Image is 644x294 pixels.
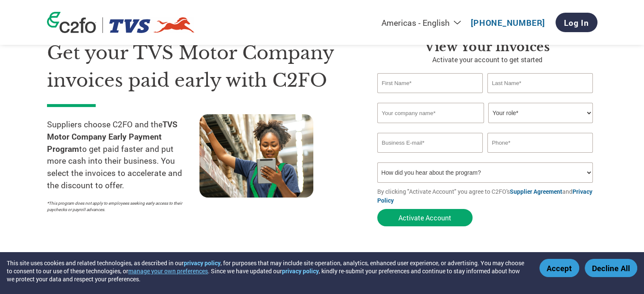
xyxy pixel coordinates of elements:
[487,73,593,93] input: Last Name*
[487,133,593,153] input: Phone*
[585,259,637,277] button: Decline All
[377,94,483,99] div: Invalid first name or first name is too long
[377,133,483,153] input: Invalid Email format
[377,154,483,159] div: Inavlid Email Address
[377,124,593,129] div: Invalid company name or company name is too long
[471,17,545,28] a: [PHONE_NUMBER]
[199,114,313,198] img: supply chain worker
[128,267,208,275] button: manage your own preferences
[377,187,597,205] p: By clicking "Activate Account" you agree to C2FO's and
[47,200,191,213] p: *This program does not apply to employees seeking early access to their paychecks or payroll adva...
[377,73,483,93] input: First Name*
[7,259,527,283] div: This site uses cookies and related technologies, as described in our , for purposes that may incl...
[47,39,352,94] h1: Get your TVS Motor Company invoices paid early with C2FO
[487,154,593,159] div: Inavlid Phone Number
[282,267,319,275] a: privacy policy
[556,13,597,32] a: Log In
[539,259,579,277] button: Accept
[377,187,592,204] a: Privacy Policy
[510,187,562,195] a: Supplier Agreement
[109,17,195,33] img: TVS Motor Company
[487,94,593,99] div: Invalid last name or last name is too long
[377,103,484,123] input: Your company name*
[47,12,96,33] img: c2fo logo
[47,119,177,154] strong: TVS Motor Company Early Payment Program
[184,259,221,267] a: privacy policy
[377,55,597,65] p: Activate your account to get started
[488,103,593,123] select: Title/Role
[377,39,597,55] h3: View Your Invoices
[47,118,199,192] p: Suppliers choose C2FO and the to get paid faster and put more cash into their business. You selec...
[377,209,473,226] button: Activate Account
